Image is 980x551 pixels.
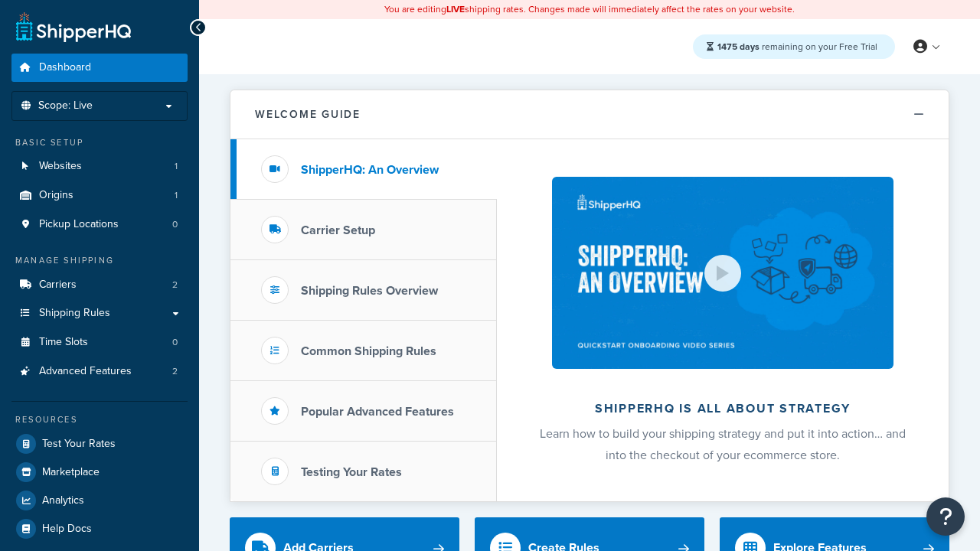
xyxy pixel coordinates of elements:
[540,425,906,464] span: Learn how to build your shipping strategy and put it into action… and into the checkout of your e...
[717,40,877,54] span: remaining on your Free Trial
[11,210,188,239] a: Pickup Locations0
[11,458,188,486] a: Marketplace
[11,299,188,328] a: Shipping Rules
[11,152,188,181] li: Websites
[11,254,188,267] div: Manage Shipping
[39,279,77,292] span: Carriers
[172,365,178,378] span: 2
[301,223,375,237] h3: Carrier Setup
[11,357,188,386] a: Advanced Features2
[42,494,84,507] span: Analytics
[11,413,188,426] div: Resources
[11,328,188,357] li: Time Slots
[230,90,949,139] button: Welcome Guide
[11,271,188,299] a: Carriers2
[11,515,188,543] a: Help Docs
[11,54,188,82] a: Dashboard
[301,405,454,419] h3: Popular Advanced Features
[552,177,893,369] img: ShipperHQ is all about strategy
[42,466,100,479] span: Marketplace
[301,284,438,298] h3: Shipping Rules Overview
[255,109,361,120] h2: Welcome Guide
[172,279,178,292] span: 2
[301,344,436,358] h3: Common Shipping Rules
[11,357,188,386] li: Advanced Features
[42,438,116,451] span: Test Your Rates
[39,365,132,378] span: Advanced Features
[11,328,188,357] a: Time Slots0
[39,160,82,173] span: Websites
[172,336,178,349] span: 0
[11,210,188,239] li: Pickup Locations
[42,523,92,536] span: Help Docs
[39,336,88,349] span: Time Slots
[926,497,965,536] button: Open Resource Center
[11,271,188,299] li: Carriers
[11,181,188,210] li: Origins
[11,430,188,458] a: Test Your Rates
[11,136,188,149] div: Basic Setup
[717,40,759,54] strong: 1475 days
[39,61,91,74] span: Dashboard
[39,307,110,320] span: Shipping Rules
[537,402,908,416] h2: ShipperHQ is all about strategy
[301,163,439,177] h3: ShipperHQ: An Overview
[39,218,119,231] span: Pickup Locations
[175,160,178,173] span: 1
[11,181,188,210] a: Origins1
[39,189,73,202] span: Origins
[446,2,465,16] b: LIVE
[38,99,93,112] span: Scope: Live
[11,152,188,181] a: Websites1
[175,189,178,202] span: 1
[11,487,188,514] a: Analytics
[172,218,178,231] span: 0
[301,465,402,479] h3: Testing Your Rates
